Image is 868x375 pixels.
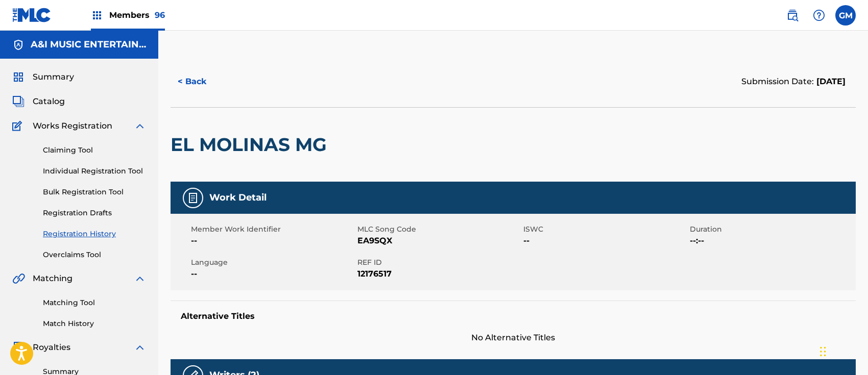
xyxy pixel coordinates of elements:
[523,235,687,247] span: --
[33,341,70,354] span: Royalties
[33,71,74,83] span: Summary
[741,76,846,88] div: Submission Date:
[43,166,146,177] a: Individual Registration Tool
[12,39,25,51] img: Accounts
[12,71,74,83] a: SummarySummary
[191,235,355,247] span: --
[813,9,825,21] img: help
[357,268,521,280] span: 12176517
[12,95,65,108] a: CatalogCatalog
[43,229,146,239] a: Registration History
[171,332,856,344] span: No Alternative Titles
[33,120,112,132] span: Works Registration
[43,249,146,260] a: Overclaims Tool
[12,272,25,285] img: Matching
[786,9,799,21] img: search
[839,234,868,316] iframe: Resource Center
[171,69,232,94] button: < Back
[782,5,803,26] a: Public Search
[835,5,856,26] div: User Menu
[91,9,103,21] img: Top Rightsholders
[12,341,25,354] img: Royalties
[43,297,146,308] a: Matching Tool
[43,187,146,197] a: Bulk Registration Tool
[43,145,146,156] a: Claiming Tool
[209,192,267,204] h5: Work Detail
[814,77,846,86] span: [DATE]
[690,235,854,247] span: --:--
[12,95,25,108] img: Catalog
[12,71,25,83] img: Summary
[109,9,165,21] span: Members
[31,39,146,51] h5: A&I MUSIC ENTERTAINMENT, INC
[43,208,146,218] a: Registration Drafts
[134,120,146,132] img: expand
[12,120,26,132] img: Works Registration
[155,10,165,20] span: 96
[181,311,846,321] h5: Alternative Titles
[357,257,521,268] span: REF ID
[809,5,829,26] div: Help
[690,224,854,235] span: Duration
[191,224,355,235] span: Member Work Identifier
[357,235,521,247] span: EA9SQX
[12,8,52,22] img: MLC Logo
[191,268,355,280] span: --
[43,318,146,329] a: Match History
[171,133,332,156] h2: EL MOLINAS MG
[817,326,868,375] iframe: Chat Widget
[357,224,521,235] span: MLC Song Code
[33,95,65,108] span: Catalog
[134,272,146,285] img: expand
[820,336,826,367] div: Drag
[523,224,687,235] span: ISWC
[134,341,146,354] img: expand
[33,272,73,285] span: Matching
[191,257,355,268] span: Language
[187,192,199,204] img: Work Detail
